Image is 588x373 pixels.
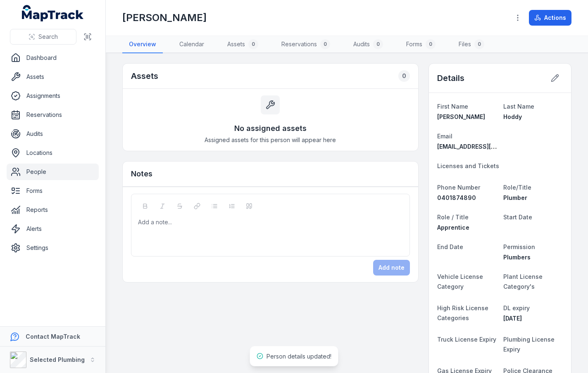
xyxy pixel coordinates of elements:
a: Audits [7,126,99,142]
span: Plumbing License Expiry [503,336,555,353]
a: MapTrack [22,5,84,21]
div: 0 [248,39,258,49]
span: Plumbers [503,254,531,261]
h2: Assets [131,70,158,82]
a: Files0 [452,36,491,53]
span: Email [437,133,452,140]
a: People [7,164,99,180]
strong: Contact MapTrack [26,333,80,340]
span: Start Date [503,214,532,221]
span: Role/Title [503,184,531,191]
a: Calendar [173,36,211,53]
a: Forms0 [400,36,442,53]
a: Reservations [7,107,99,123]
time: 11/11/1111, 12:00:00 AM [503,315,522,322]
a: Overview [122,36,163,53]
button: Search [10,29,76,45]
a: Assignments [7,88,99,104]
strong: Selected Plumbing [30,356,85,363]
a: Forms [7,183,99,199]
span: Vehicle License Category [437,273,483,290]
a: Reports [7,202,99,218]
div: 0 [398,70,410,82]
a: Locations [7,145,99,161]
span: Assigned assets for this person will appear here [205,136,336,144]
span: Last Name [503,103,534,110]
a: Audits0 [347,36,390,53]
div: 0 [320,39,330,49]
h3: Notes [131,168,152,180]
span: High Risk License Categories [437,304,488,321]
h1: [PERSON_NAME] [122,11,207,24]
a: Alerts [7,221,99,237]
h2: Details [437,72,464,84]
span: Search [38,33,58,41]
div: 0 [426,39,436,49]
a: Assets [7,69,99,85]
span: End Date [437,243,463,250]
div: 0 [373,39,383,49]
span: [PERSON_NAME] [437,113,485,120]
span: First Name [437,103,468,110]
span: Phone Number [437,184,480,191]
span: Plumber [503,194,527,201]
span: DL expiry [503,304,530,311]
div: 0 [474,39,484,49]
h3: No assigned assets [234,123,307,134]
a: Settings [7,240,99,256]
span: 0401874890 [437,194,476,201]
span: Licenses and Tickets [437,162,499,169]
span: Hoddy [503,113,522,120]
span: Permission [503,243,535,250]
a: Reservations0 [275,36,337,53]
span: [EMAIL_ADDRESS][DOMAIN_NAME] [437,143,537,150]
a: Dashboard [7,50,99,66]
span: Truck License Expiry [437,336,496,343]
span: Apprentice [437,224,469,231]
a: Assets0 [221,36,265,53]
span: Plant License Category's [503,273,543,290]
span: [DATE] [503,315,522,322]
span: Role / Title [437,214,469,221]
span: Person details updated! [267,353,331,360]
button: Actions [529,10,571,26]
